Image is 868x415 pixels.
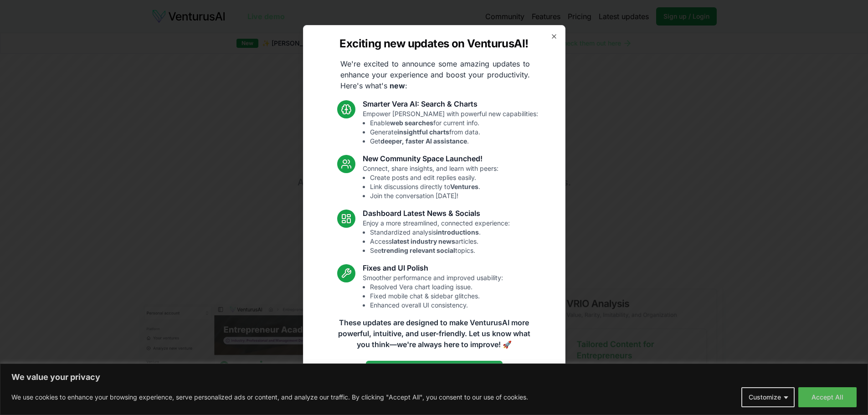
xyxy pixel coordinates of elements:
p: We're excited to announce some amazing updates to enhance your experience and boost your producti... [333,58,537,91]
li: Join the conversation [DATE]! [370,191,498,200]
li: Fixed mobile chat & sidebar glitches. [370,292,503,301]
li: See topics. [370,246,510,255]
strong: new [390,81,405,90]
strong: insightful charts [397,128,449,136]
strong: Ventures [450,183,478,190]
p: These updates are designed to make VenturusAI more powerful, intuitive, and user-friendly. Let us... [332,317,536,350]
h3: Dashboard Latest News & Socials [363,208,510,219]
h3: New Community Space Launched! [363,153,498,164]
strong: latest industry news [392,237,455,245]
strong: trending relevant social [381,246,455,254]
li: Create posts and edit replies easily. [370,173,498,182]
li: Access articles. [370,237,510,246]
li: Standardized analysis . [370,228,510,237]
p: Enjoy a more streamlined, connected experience: [363,219,510,255]
strong: deeper, faster AI assistance [380,137,467,145]
h3: Smarter Vera AI: Search & Charts [363,98,538,109]
li: Generate from data. [370,128,538,137]
h3: Fixes and UI Polish [363,262,503,273]
strong: web searches [390,119,433,127]
li: Enable for current info. [370,118,538,128]
li: Resolved Vera chart loading issue. [370,282,503,292]
h2: Exciting new updates on VenturusAI! [339,36,528,51]
strong: introductions [436,228,479,236]
li: Enhanced overall UI consistency. [370,301,503,310]
p: Smoother performance and improved usability: [363,273,503,310]
a: Read the full announcement on our blog! [366,361,503,379]
li: Link discussions directly to . [370,182,498,191]
p: Connect, share insights, and learn with peers: [363,164,498,200]
p: Empower [PERSON_NAME] with powerful new capabilities: [363,109,538,146]
li: Get . [370,137,538,146]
